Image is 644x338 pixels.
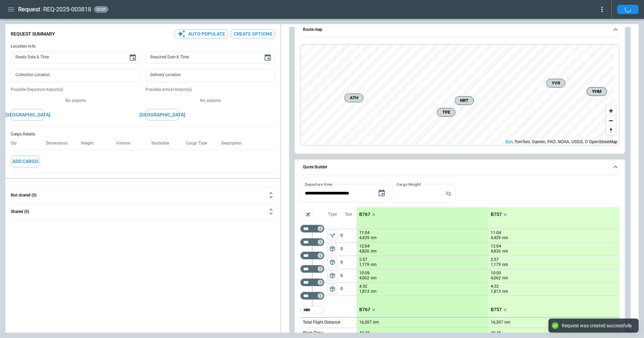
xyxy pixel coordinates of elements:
p: 11:04 [491,230,501,235]
p: 11:04 [359,230,370,235]
h2: REQ-2025-003818 [43,5,91,13]
button: Reset bearing to north [606,125,616,135]
p: 4,826 [491,248,501,254]
button: left aligned [327,284,337,294]
p: 0 [340,242,357,256]
button: left aligned [327,257,337,267]
p: No airports [146,98,275,104]
div: Route map [300,44,620,146]
p: Cargo Type [186,141,212,146]
button: left aligned [327,271,337,281]
p: 12:04 [491,244,501,249]
div: Not found [300,265,324,273]
canvas: Map [301,45,614,145]
p: 12:04 [359,244,370,249]
span: package_2 [329,272,336,279]
p: 1,179 [359,262,369,268]
p: nm [502,235,508,241]
p: 16,307 [491,320,503,325]
p: Stackable [151,141,174,146]
p: nm [502,262,508,268]
p: 4,062 [359,275,369,281]
span: Aircraft selection [303,210,313,220]
p: Description [221,141,247,146]
button: Route map [300,22,620,38]
p: 40:45 [359,331,370,336]
span: ATH [347,95,361,101]
p: nm [371,248,377,254]
p: nm [373,320,379,325]
h6: Location Info [11,44,275,49]
p: 4,062 [491,275,501,281]
p: 2:57 [359,257,367,262]
p: 4,826 [359,248,369,254]
p: nm [502,275,508,281]
p: nm [504,320,511,325]
p: Possible Arrival Airport(s) [146,87,275,93]
p: Type [328,212,337,217]
button: Choose date [126,51,140,64]
div: Too short [300,306,324,314]
span: Type of sector [327,257,337,267]
label: Cargo Weight [396,181,421,187]
p: nm [502,248,508,254]
p: 40:45 [491,331,501,336]
p: 1,813 [359,289,369,294]
p: B767 [359,212,370,217]
span: YHM [590,88,604,95]
p: Volume [116,141,136,146]
h6: Route map [303,27,322,32]
button: Not shared (0) [11,187,275,203]
button: Zoom out [606,116,616,125]
p: 4,429 [359,235,369,241]
p: Possible Departure Airport(s) [11,87,140,93]
p: 1,179 [491,262,501,268]
p: 1,813 [491,289,501,294]
span: package_2 [329,259,336,266]
div: Not found [300,225,324,233]
label: Departure time [305,181,332,187]
a: Esri [505,139,513,144]
p: Taxi [345,212,352,217]
h6: Shared (0) [11,210,29,214]
p: kg [446,190,451,196]
span: package_2 [329,286,336,292]
div: Not found [300,251,324,260]
span: Type of sector [327,230,337,240]
button: [GEOGRAPHIC_DATA] [11,109,44,121]
span: YVR [549,80,562,87]
p: nm [371,262,377,268]
p: 16,307 [359,320,372,325]
button: Quote Builder [300,160,620,175]
button: [GEOGRAPHIC_DATA] [146,109,179,121]
span: NRT [458,97,471,104]
p: 4:32 [359,284,367,289]
h6: Not shared (0) [11,193,37,198]
p: 10:09 [491,271,501,276]
p: nm [371,235,377,241]
span: TPE [440,109,452,116]
p: Dimensions [46,141,73,146]
div: Not found [300,238,324,246]
p: Block Time [303,330,323,336]
div: Too short [300,292,324,300]
h1: Request [18,5,40,13]
span: Type of sector [327,284,337,294]
span: package_2 [329,245,336,252]
button: Create Options [231,30,275,39]
span: draft [95,7,107,12]
p: nm [371,289,377,294]
p: Total Flight Distance [303,320,340,325]
span: Type of sector [327,271,337,281]
h6: Quote Builder [303,165,327,169]
div: Request was created successfully [562,323,632,329]
p: 4,429 [491,235,501,241]
button: Add Cargo [11,156,40,167]
p: nm [371,275,377,281]
p: nm [502,289,508,294]
span: Type of sector [327,244,337,254]
button: Auto Populate [174,30,228,39]
p: 4:32 [491,284,499,289]
p: Weight [81,141,99,146]
p: B757 [491,307,502,313]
